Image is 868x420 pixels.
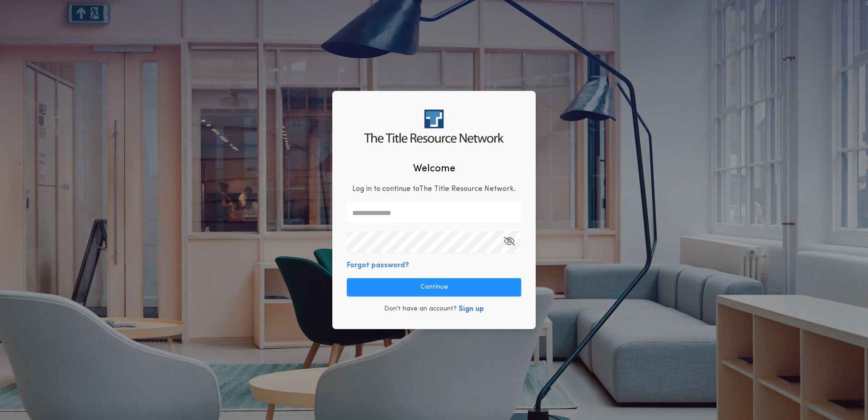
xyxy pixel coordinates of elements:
[459,304,484,315] button: Sign up
[347,231,521,253] input: Open Keeper Popup
[503,231,515,253] button: Open Keeper Popup
[347,260,409,271] button: Forgot password?
[364,110,503,143] img: logo
[413,161,455,176] h2: Welcome
[352,184,516,195] p: Log in to continue to The Title Resource Network .
[384,305,457,314] p: Don't have an account?
[347,278,521,296] button: Continue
